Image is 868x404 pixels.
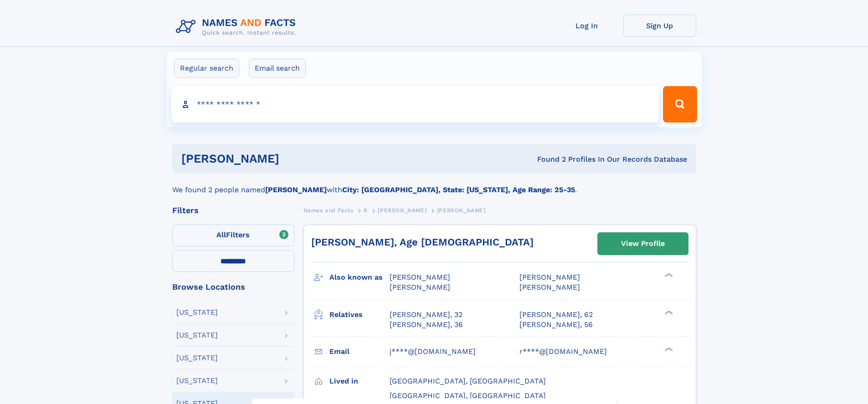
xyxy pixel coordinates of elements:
[378,207,426,214] span: [PERSON_NAME]
[329,307,390,322] h3: Relatives
[663,86,697,123] button: Search Button
[172,206,294,215] div: Filters
[663,346,673,352] div: ❯
[621,233,665,254] div: View Profile
[519,283,580,291] span: [PERSON_NAME]
[303,205,354,216] a: Names and Facts
[598,233,688,255] a: View Profile
[265,185,327,194] b: [PERSON_NAME]
[181,153,408,164] h1: [PERSON_NAME]
[519,320,593,330] a: [PERSON_NAME], 56
[390,391,546,400] span: [GEOGRAPHIC_DATA], [GEOGRAPHIC_DATA]
[437,207,486,214] span: [PERSON_NAME]
[364,205,368,216] a: R
[249,59,306,78] label: Email search
[519,310,593,320] a: [PERSON_NAME], 62
[390,273,450,281] span: [PERSON_NAME]
[176,309,218,316] div: [US_STATE]
[176,332,218,339] div: [US_STATE]
[176,377,218,384] div: [US_STATE]
[408,154,687,164] div: Found 2 Profiles In Our Records Database
[390,377,546,385] span: [GEOGRAPHIC_DATA], [GEOGRAPHIC_DATA]
[172,15,303,39] img: Logo Names and Facts
[519,273,580,281] span: [PERSON_NAME]
[174,59,239,78] label: Regular search
[311,236,534,248] a: [PERSON_NAME], Age [DEMOGRAPHIC_DATA]
[216,230,226,239] span: All
[342,185,575,194] b: City: [GEOGRAPHIC_DATA], State: [US_STATE], Age Range: 25-35
[390,283,450,291] span: [PERSON_NAME]
[390,320,463,330] a: [PERSON_NAME], 36
[172,174,696,195] div: We found 2 people named with .
[663,309,673,315] div: ❯
[378,205,426,216] a: [PERSON_NAME]
[663,272,673,278] div: ❯
[329,344,390,359] h3: Email
[550,15,623,37] a: Log In
[172,283,294,291] div: Browse Locations
[364,207,368,214] span: R
[329,373,390,389] h3: Lived in
[171,86,659,123] input: search input
[390,310,462,320] a: [PERSON_NAME], 32
[329,270,390,285] h3: Also known as
[172,225,294,246] label: Filters
[623,15,696,37] a: Sign Up
[176,354,218,362] div: [US_STATE]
